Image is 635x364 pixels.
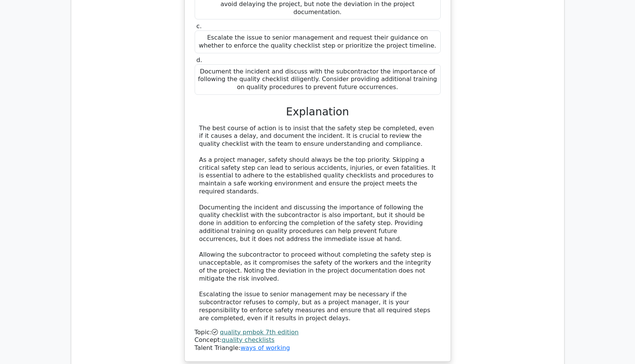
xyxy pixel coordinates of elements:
[195,64,441,95] div: Document the incident and discuss with the subcontractor the importance of following the quality ...
[220,329,299,336] a: quality pmbok 7th edition
[197,22,202,30] span: c.
[195,30,441,53] div: Escalate the issue to senior management and request their guidance on whether to enforce the qual...
[197,56,202,64] span: d.
[195,336,441,344] div: Concept:
[222,336,275,343] a: quality checklists
[195,329,441,352] div: Talent Triangle:
[199,125,436,322] div: The best course of action is to insist that the safety step be completed, even if it causes a del...
[240,344,290,351] a: ways of working
[195,329,441,337] div: Topic:
[199,105,436,118] h3: Explanation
